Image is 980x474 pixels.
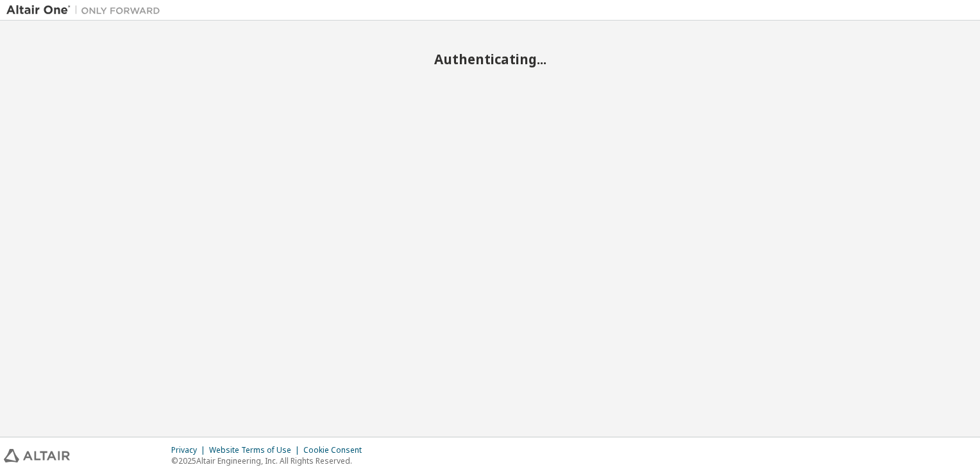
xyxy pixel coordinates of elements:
[4,449,70,462] img: altair_logo.svg
[171,445,209,455] div: Privacy
[6,4,167,17] img: Altair One
[303,445,369,455] div: Cookie Consent
[6,51,974,67] h2: Authenticating...
[171,455,369,466] p: © 2025 Altair Engineering, Inc. All Rights Reserved.
[209,445,303,455] div: Website Terms of Use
